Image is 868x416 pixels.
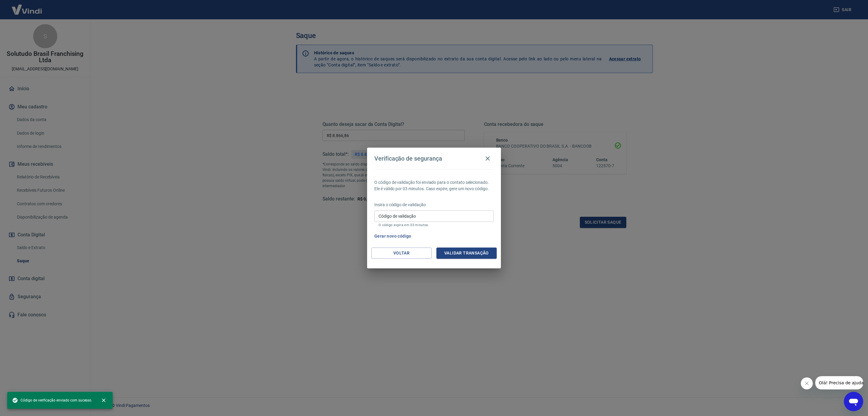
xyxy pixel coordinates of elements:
p: O código expira em 03 minutos. [379,223,489,227]
span: Olá! Precisa de ajuda? [4,4,51,9]
p: Insira o código de validação [374,202,494,208]
iframe: Fechar mensagem [801,377,813,389]
iframe: Mensagem da empresa [815,376,863,389]
button: Gerar novo código [372,231,414,242]
button: Validar transação [436,248,497,259]
h4: Verificação de segurança [374,155,442,162]
button: close [97,394,110,407]
span: Código de verificação enviado com sucesso. [12,397,92,403]
button: Voltar [371,248,432,259]
iframe: Botão para abrir a janela de mensagens [844,392,863,411]
p: O código de validação foi enviado para o contato selecionado. Ele é válido por 03 minutos. Caso e... [374,179,494,192]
